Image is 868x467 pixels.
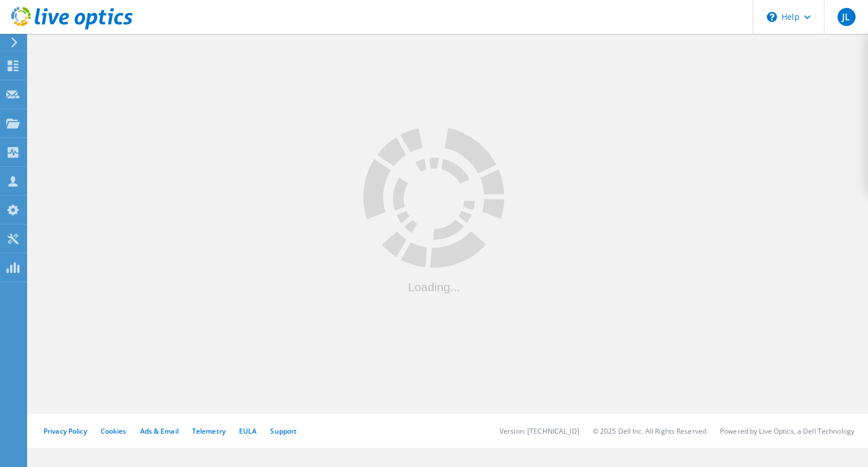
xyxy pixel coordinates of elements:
a: Privacy Policy [44,426,87,436]
a: Ads & Email [140,426,179,436]
li: Powered by Live Optics, a Dell Technology [720,426,854,436]
svg: \n [767,12,777,22]
li: © 2025 Dell Inc. All Rights Reserved [593,426,706,436]
a: Support [270,426,297,436]
li: Version: [TECHNICAL_ID] [500,426,579,436]
a: Live Optics Dashboard [11,24,133,32]
a: Telemetry [192,426,225,436]
div: Loading... [363,280,505,292]
a: Cookies [101,426,127,436]
a: EULA [239,426,257,436]
span: JL [842,12,850,21]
